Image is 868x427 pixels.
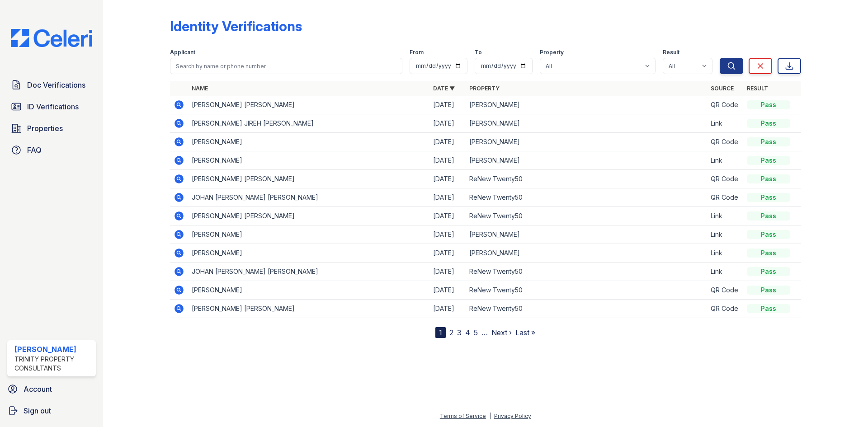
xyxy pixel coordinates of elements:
[747,286,790,295] div: Pass
[429,300,466,318] td: [DATE]
[711,85,734,92] a: Source
[707,244,743,263] td: Link
[465,328,470,337] a: 4
[429,114,466,133] td: [DATE]
[429,244,466,263] td: [DATE]
[540,49,564,56] label: Property
[435,327,446,338] div: 1
[475,49,482,56] label: To
[747,156,790,165] div: Pass
[707,207,743,225] td: Link
[188,151,429,170] td: [PERSON_NAME]
[466,188,707,207] td: ReNew Twenty50
[188,114,429,133] td: [PERSON_NAME] JIREH [PERSON_NAME]
[466,133,707,151] td: [PERSON_NAME]
[410,49,424,56] label: From
[27,145,42,155] span: FAQ
[466,281,707,300] td: ReNew Twenty50
[440,413,486,419] a: Terms of Service
[747,193,790,202] div: Pass
[707,225,743,244] td: Link
[7,119,96,137] a: Properties
[429,263,466,281] td: [DATE]
[747,249,790,258] div: Pass
[466,96,707,114] td: [PERSON_NAME]
[466,263,707,281] td: ReNew Twenty50
[474,328,478,337] a: 5
[707,263,743,281] td: Link
[707,188,743,207] td: QR Code
[27,101,79,112] span: ID Verifications
[707,300,743,318] td: QR Code
[429,281,466,300] td: [DATE]
[429,133,466,151] td: [DATE]
[707,114,743,133] td: Link
[188,244,429,263] td: [PERSON_NAME]
[707,281,743,300] td: QR Code
[449,328,453,337] a: 2
[747,304,790,313] div: Pass
[494,413,531,419] a: Privacy Policy
[466,300,707,318] td: ReNew Twenty50
[188,263,429,281] td: JOHAN [PERSON_NAME] [PERSON_NAME]
[188,281,429,300] td: [PERSON_NAME]
[7,141,96,159] a: FAQ
[170,49,195,56] label: Applicant
[466,151,707,170] td: [PERSON_NAME]
[707,133,743,151] td: QR Code
[663,49,679,56] label: Result
[14,344,92,355] div: [PERSON_NAME]
[747,137,790,146] div: Pass
[433,85,455,92] a: Date ▼
[747,230,790,239] div: Pass
[707,96,743,114] td: QR Code
[489,413,491,419] div: |
[170,18,302,34] div: Identity Verifications
[707,170,743,188] td: QR Code
[429,170,466,188] td: [DATE]
[4,380,99,398] a: Account
[170,58,402,74] input: Search by name or phone number
[457,328,462,337] a: 3
[7,98,96,116] a: ID Verifications
[466,170,707,188] td: ReNew Twenty50
[491,328,512,337] a: Next ›
[4,402,99,420] a: Sign out
[4,29,99,47] img: CE_Logo_Blue-a8612792a0a2168367f1c8372b55b34899dd931a85d93a1a3d3e32e68fde9ad4.png
[747,211,790,221] div: Pass
[188,207,429,225] td: [PERSON_NAME] [PERSON_NAME]
[707,151,743,170] td: Link
[466,207,707,225] td: ReNew Twenty50
[24,405,51,416] span: Sign out
[7,76,96,94] a: Doc Verifications
[14,355,92,373] div: Trinity Property Consultants
[747,100,790,109] div: Pass
[747,119,790,128] div: Pass
[27,80,85,90] span: Doc Verifications
[429,96,466,114] td: [DATE]
[429,207,466,225] td: [DATE]
[188,133,429,151] td: [PERSON_NAME]
[188,300,429,318] td: [PERSON_NAME] [PERSON_NAME]
[466,244,707,263] td: [PERSON_NAME]
[481,327,488,338] span: …
[747,85,768,92] a: Result
[27,123,63,134] span: Properties
[192,85,208,92] a: Name
[466,225,707,244] td: [PERSON_NAME]
[747,174,790,183] div: Pass
[429,188,466,207] td: [DATE]
[429,151,466,170] td: [DATE]
[188,225,429,244] td: [PERSON_NAME]
[515,328,535,337] a: Last »
[188,170,429,188] td: [PERSON_NAME] [PERSON_NAME]
[466,114,707,133] td: [PERSON_NAME]
[469,85,500,92] a: Property
[188,188,429,207] td: JOHAN [PERSON_NAME] [PERSON_NAME]
[429,225,466,244] td: [DATE]
[24,384,52,394] span: Account
[747,267,790,276] div: Pass
[188,96,429,114] td: [PERSON_NAME] [PERSON_NAME]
